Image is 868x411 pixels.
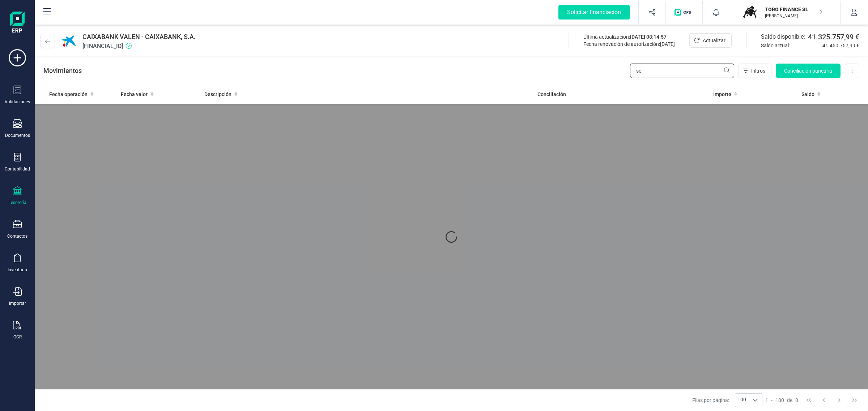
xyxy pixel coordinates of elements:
span: Fecha valor [121,91,148,98]
div: Tesorería [9,200,26,205]
div: Solicitar financiación [558,5,630,20]
span: [FINANCIAL_ID] [82,42,196,51]
div: Contactos [7,233,27,239]
img: Logo Finanedi [10,12,25,35]
span: 41.325.757,99 € [808,32,859,42]
span: 41.450.757,99 € [822,42,859,49]
button: TOTORO FINANCE SL[PERSON_NAME] [739,1,831,24]
img: Logo de OPS [675,9,694,16]
div: OCR [13,334,22,340]
button: Last Page [848,393,861,407]
button: Filtros [739,64,771,78]
div: Filas por página: [692,393,762,407]
span: Conciliación [537,91,566,98]
div: Inventario [8,267,27,273]
button: Next Page [833,393,846,407]
span: 100 [735,394,748,407]
div: Documentos [5,133,30,138]
button: Logo de OPS [670,1,698,24]
p: Movimientos [43,66,82,76]
span: CAIXABANK VALEN - CAIXABANK, S.A. [82,32,196,42]
div: Fecha renovación de autorización: [583,40,675,48]
span: Importe [713,91,731,98]
span: [DATE] [660,41,675,47]
span: Fecha operación [49,91,88,98]
span: Saldo [801,91,814,98]
span: Actualizar [703,37,726,44]
img: TO [742,4,758,20]
p: TORO FINANCE SL [765,6,823,13]
button: Actualizar [689,33,732,48]
span: [DATE] 08:14:57 [630,34,667,40]
span: Saldo disponible: [761,33,805,41]
span: Conciliación bancaria [784,67,832,74]
button: Previous Page [817,393,831,407]
span: Descripción [204,91,231,98]
button: First Page [802,393,816,407]
span: 100 [775,397,784,404]
p: [PERSON_NAME] [765,13,823,19]
span: de [787,397,792,404]
span: Filtros [751,67,765,74]
span: 0 [795,397,798,404]
input: Buscar movimiento... [630,64,734,78]
span: Saldo actual: [761,42,820,49]
div: Contabilidad [5,166,30,172]
button: Conciliación bancaria [776,64,841,78]
div: Importar [9,300,26,306]
div: Validaciones [5,99,30,105]
div: Última actualización: [583,33,675,40]
button: Solicitar financiación [550,1,638,24]
div: - [765,397,798,404]
span: 1 [765,397,768,404]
